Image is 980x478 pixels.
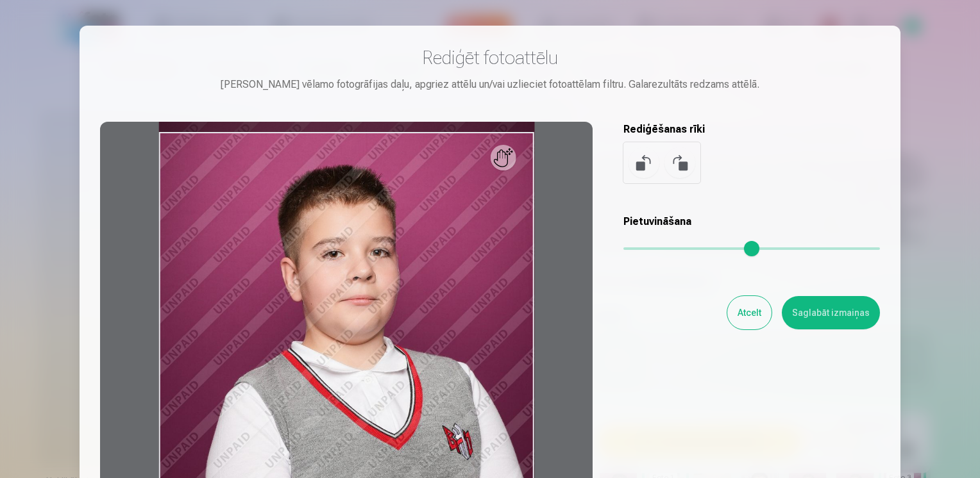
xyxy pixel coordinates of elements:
h5: Rediģēšanas rīki [623,122,880,137]
button: Atcelt [727,296,772,329]
h5: Pietuvināšana [623,214,880,229]
h3: Rediģēt fotoattēlu [100,46,880,69]
div: [PERSON_NAME] vēlamo fotogrāfijas daļu, apgriez attēlu un/vai uzlieciet fotoattēlam filtru. Galar... [100,77,880,92]
button: Saglabāt izmaiņas [782,296,880,329]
